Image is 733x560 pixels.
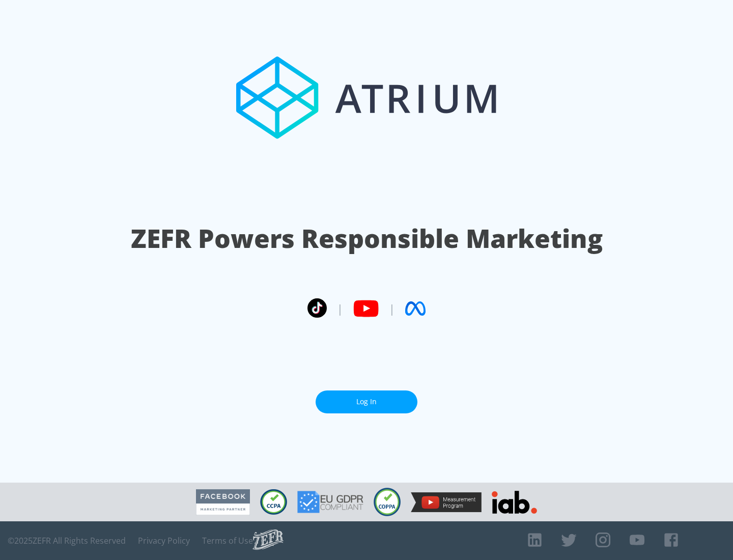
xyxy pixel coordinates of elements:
img: IAB [492,491,537,514]
a: Terms of Use [202,536,253,546]
span: © 2025 ZEFR All Rights Reserved [8,536,126,546]
img: YouTube Measurement Program [411,492,482,512]
img: GDPR Compliant [297,491,363,513]
img: COPPA Compliant [374,488,401,516]
img: CCPA Compliant [260,489,287,515]
span: | [337,301,343,316]
h1: ZEFR Powers Responsible Marketing [131,221,603,256]
a: Privacy Policy [138,536,190,546]
span: | [389,301,395,316]
img: Facebook Marketing Partner [196,489,250,515]
a: Log In [316,390,417,413]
